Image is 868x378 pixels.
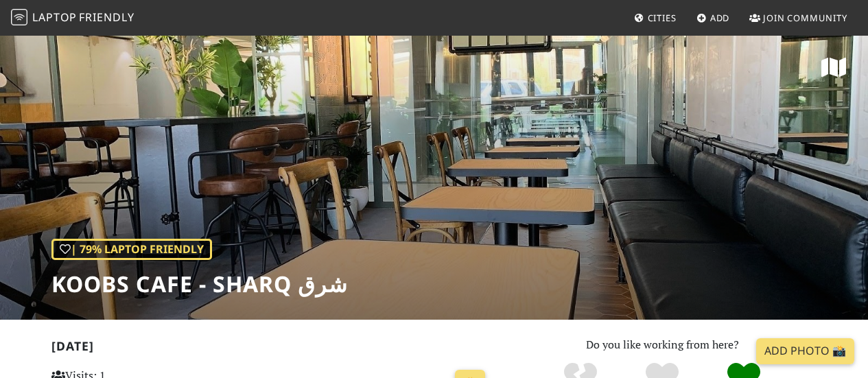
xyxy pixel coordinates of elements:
img: LaptopFriendly [11,9,27,25]
a: Add [691,5,736,30]
span: Cities [648,12,677,24]
span: Add [710,12,730,24]
div: | 79% Laptop Friendly [51,239,212,261]
p: Do you like working from here? [508,336,817,354]
a: Cities [629,5,682,30]
h1: Koobs Cafe - Sharq شرق [51,271,348,297]
h2: [DATE] [51,339,491,359]
a: Join Community [744,5,853,30]
span: Join Community [763,12,847,24]
a: LaptopFriendly LaptopFriendly [11,6,134,30]
span: Laptop [32,10,77,25]
a: Add Photo 📸 [756,338,854,364]
span: Friendly [79,10,134,25]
